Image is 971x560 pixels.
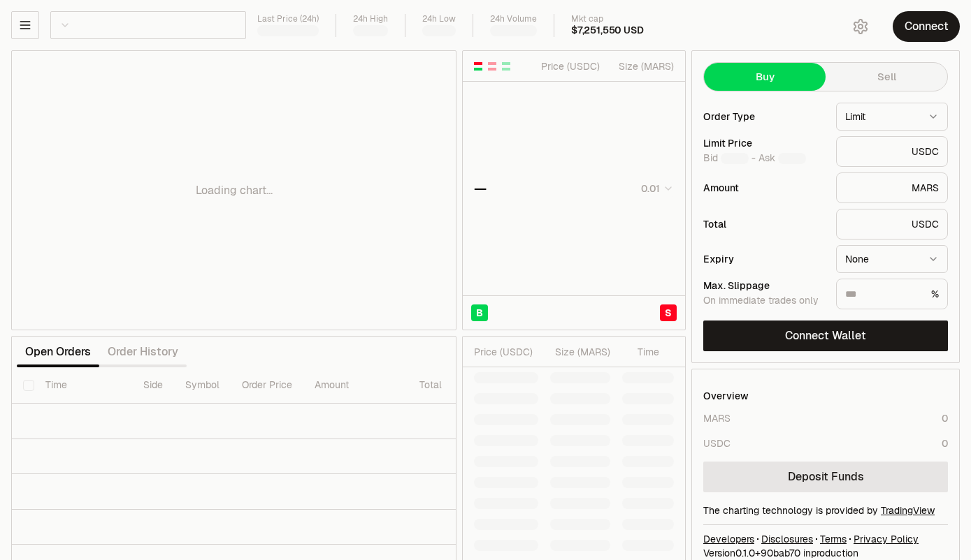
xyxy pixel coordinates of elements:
span: B [476,306,483,320]
div: 24h High [353,14,388,24]
a: Disclosures [761,532,813,546]
div: Order Type [703,112,825,121]
div: 24h Volume [490,14,537,24]
button: Order History [99,338,187,366]
div: Expiry [703,254,825,264]
div: Mkt cap [571,14,643,24]
th: Order Price [231,367,303,404]
button: Limit [836,103,948,131]
div: USDC [703,436,731,450]
a: Deposit Funds [703,462,948,492]
button: Connect [893,11,960,42]
div: Max. Slippage [703,281,825,290]
button: 0.01 [637,180,674,197]
button: Sell [826,63,947,91]
button: Buy [704,63,826,91]
button: Show Sell Orders Only [487,61,498,72]
p: Loading chart... [196,182,273,199]
div: Version 0.1.0 + in production [703,546,948,560]
div: 24h Low [422,14,456,24]
div: USDC [836,209,948,240]
span: Ask [758,152,806,165]
div: Last Price (24h) [257,14,319,24]
button: Select all [23,380,34,391]
th: Symbol [174,367,231,404]
button: Show Buy and Sell Orders [473,61,484,72]
div: Size ( MARS ) [612,59,674,73]
span: Bid - [703,152,756,165]
div: MARS [836,172,948,203]
div: Limit Price [703,138,825,148]
a: TradingView [881,504,935,517]
span: 90bab708ddaa548ccbb6af465defaa2c963a3146 [761,547,800,559]
div: $7,251,550 USD [571,24,643,37]
button: Connect Wallet [703,320,948,351]
div: The charting technology is provided by [703,503,948,517]
div: USDC [836,136,948,167]
a: Privacy Policy [854,532,919,546]
th: Total [408,367,513,404]
div: — [474,179,487,198]
div: Time [622,345,659,359]
div: Amount [703,183,825,193]
div: % [836,279,948,309]
div: Price ( USDC ) [474,345,538,359]
a: Developers [703,532,754,546]
div: 0 [942,411,948,425]
div: On immediate trades only [703,295,825,307]
div: MARS [703,411,731,425]
div: 0 [942,436,948,450]
a: Terms [820,532,847,546]
div: Size ( MARS ) [550,345,610,359]
button: Open Orders [17,338,99,366]
div: Total [703,219,825,229]
th: Amount [303,367,408,404]
button: Show Buy Orders Only [501,61,512,72]
span: S [665,306,672,320]
div: Price ( USDC ) [538,59,600,73]
button: None [836,245,948,273]
th: Side [132,367,174,404]
th: Time [34,367,132,404]
div: Overview [703,389,749,403]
